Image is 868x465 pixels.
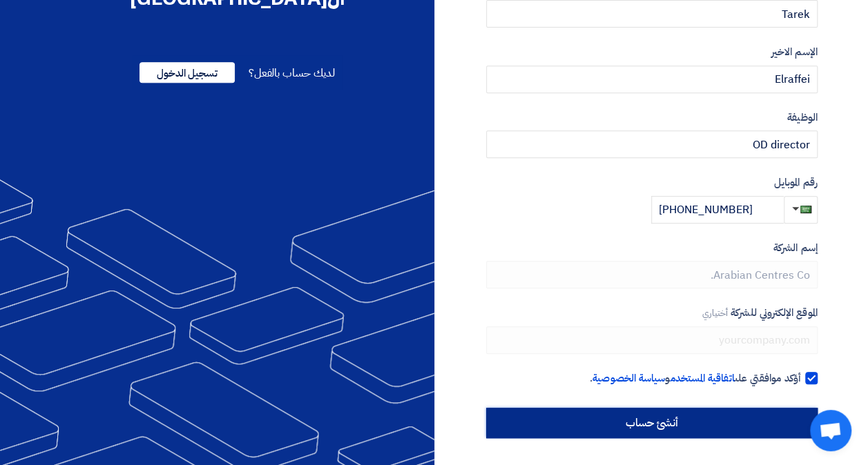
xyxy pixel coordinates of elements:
[249,65,335,81] span: لديك حساب بالفعل؟
[486,240,818,256] label: إسم الشركة
[590,370,800,386] span: أؤكد موافقتي على و .
[670,370,734,386] a: اتفاقية المستخدم
[702,306,729,319] span: أختياري
[651,196,784,224] input: أدخل رقم الموبايل ...
[139,62,235,83] span: تسجيل الدخول
[486,326,818,354] input: yourcompany.com
[486,110,818,126] label: الوظيفة
[486,261,818,288] input: أدخل إسم الشركة ...
[486,44,818,60] label: الإسم الاخير
[486,66,818,93] input: أدخل الإسم الاخير ...
[592,370,665,386] a: سياسة الخصوصية
[486,408,818,438] input: أنشئ حساب
[486,305,818,321] label: الموقع الإلكتروني للشركة
[139,65,235,81] a: تسجيل الدخول
[486,175,818,190] label: رقم الموبايل
[810,410,851,451] a: Open chat
[486,130,818,158] input: أدخل الوظيفة ...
